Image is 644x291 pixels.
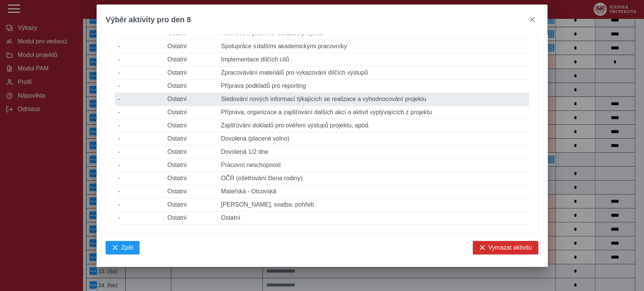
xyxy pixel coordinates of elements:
td: Ostatní [164,93,218,106]
td: Ostatní [164,53,218,66]
td: - [115,80,164,93]
td: Ostatní [164,172,218,185]
td: Ostatní [164,119,218,132]
td: Ostatní [164,198,218,211]
td: - [115,106,164,119]
button: Zpět [106,241,140,254]
td: - [115,93,164,106]
td: Ostatní [164,106,218,119]
td: OČR (ošetřování člena rodiny) [218,172,529,185]
td: - [115,185,164,198]
td: - [115,119,164,132]
td: Implementace dílčích cílů [218,53,529,66]
td: - [115,211,164,225]
td: Sledování nových informací týkajících se realizace a vyhodnocování projektu [218,93,529,106]
td: - [115,145,164,159]
button: close [526,14,538,26]
td: [PERSON_NAME], svatba, pohřeb [218,198,529,211]
td: Ostatní [218,211,529,225]
span: Vymazat aktivitu [488,244,532,251]
td: Spolupráce s dalšími akademickými pracovníky [218,40,529,53]
td: Ostatní [164,80,218,93]
td: - [115,132,164,145]
span: Zpět [121,244,133,251]
td: Ostatní [164,66,218,80]
td: Ostatní [164,185,218,198]
td: Pracovní neschopnost [218,159,529,172]
span: Výběr aktivity pro den 8 [106,15,191,24]
td: Ostatní [164,159,218,172]
button: Vymazat aktivitu [473,241,538,254]
td: Dovolená 1/2 dne [218,145,529,159]
td: Dovolená (placené volno) [218,132,529,145]
td: - [115,198,164,211]
td: Zpracovávání materiálů pro vykazování dílčích výstupů [218,66,529,80]
td: - [115,53,164,66]
td: Ostatní [164,211,218,225]
td: - [115,66,164,80]
td: - [115,159,164,172]
td: Mateřská - Otcovská [218,185,529,198]
td: Příprava podkladů pro reporting [218,80,529,93]
td: Příprava, organizace a zajišťování dalších akcí a aktivit vyplývajících z projektu [218,106,529,119]
td: Ostatní [164,132,218,145]
td: Zajišťování dokladů pro ověření výstupů projektu, apod. [218,119,529,132]
td: - [115,40,164,53]
td: Ostatní [164,145,218,159]
td: Ostatní [164,40,218,53]
td: - [115,172,164,185]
